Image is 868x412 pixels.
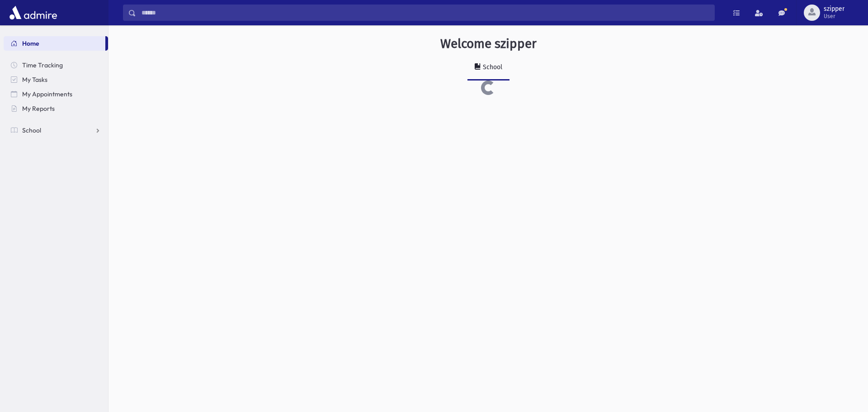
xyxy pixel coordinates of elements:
[22,39,39,47] span: Home
[4,72,108,87] a: My Tasks
[136,5,714,21] input: Search
[4,58,108,72] a: Time Tracking
[22,126,41,134] span: School
[440,36,537,52] h3: Welcome szipper
[824,13,844,20] span: User
[22,90,72,98] span: My Appointments
[4,87,108,101] a: My Appointments
[4,101,108,116] a: My Reports
[7,4,59,22] img: AdmirePro
[22,61,63,69] span: Time Tracking
[22,76,47,84] span: My Tasks
[824,5,844,13] span: szipper
[467,55,509,81] a: School
[481,63,502,71] div: School
[4,36,105,51] a: Home
[22,104,55,113] span: My Reports
[4,123,108,137] a: School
